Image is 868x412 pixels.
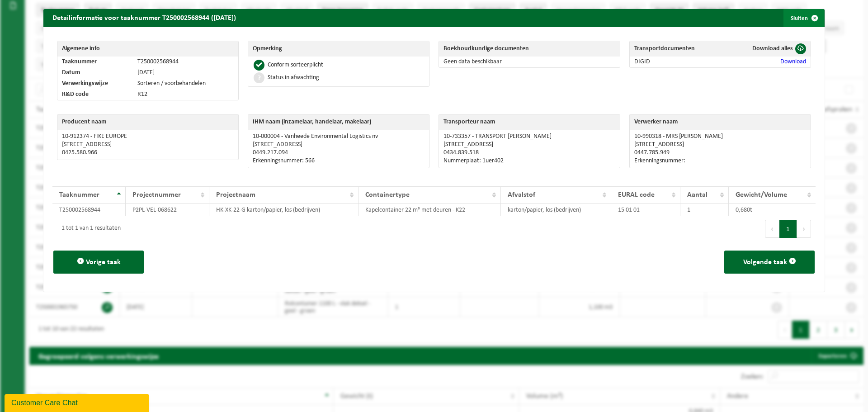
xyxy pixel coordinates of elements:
td: Sorteren / voorbehandelen [133,78,238,89]
td: [DATE] [133,67,238,78]
button: Previous [765,220,779,238]
span: EURAL code [618,191,655,199]
td: P2PL-VEL-068622 [126,204,209,216]
td: Taaknummer [57,57,133,67]
a: Download [780,58,806,65]
span: Gewicht/Volume [736,191,787,199]
td: R&D code [57,89,133,100]
td: Datum [57,67,133,78]
p: 0447.785.949 [634,149,806,156]
td: T250002568944 [52,204,126,216]
td: 0,680t [729,204,816,216]
p: 10-000004 - Vanheede Environmental Logistics nv [253,133,425,140]
p: [STREET_ADDRESS] [443,141,615,148]
th: IHM naam (inzamelaar, handelaar, makelaar) [248,114,429,130]
th: Opmerking [248,41,429,57]
div: Conform sorteerplicht [268,62,323,68]
p: [STREET_ADDRESS] [253,141,425,148]
div: Status in afwachting [268,75,319,81]
td: Geen data beschikbaar [439,57,620,67]
span: Taaknummer [59,191,99,199]
button: Vorige taak [53,251,144,274]
td: HK-XK-22-G karton/papier, los (bedrijven) [209,204,359,216]
td: R12 [133,89,238,100]
span: Afvalstof [508,191,535,199]
td: Kapelcontainer 22 m³ met deuren - K22 [359,204,501,216]
p: Erkenningsnummer: [634,157,806,165]
iframe: chat widget [5,392,151,412]
td: T250002568944 [133,57,238,67]
p: [STREET_ADDRESS] [634,141,806,148]
th: Verwerker naam [630,114,811,130]
td: karton/papier, los (bedrijven) [501,204,611,216]
span: Projectnummer [132,191,181,199]
p: 10-733357 - TRANSPORT [PERSON_NAME] [443,133,615,140]
button: 1 [779,220,797,238]
div: 1 tot 1 van 1 resultaten [57,221,121,237]
p: 10-990318 - MRS [PERSON_NAME] [634,133,806,140]
button: Sluiten [783,9,824,27]
th: Boekhoudkundige documenten [439,41,620,57]
span: Aantal [687,191,708,199]
th: Algemene info [57,41,238,57]
button: Volgende taak [724,251,815,274]
p: 0425.580.966 [62,149,234,156]
p: Erkenningsnummer: 566 [253,157,425,165]
button: Next [797,220,811,238]
p: 0449.217.094 [253,149,425,156]
h2: Detailinformatie voor taaknummer T250002568944 ([DATE]) [43,9,245,26]
p: 10-912374 - FIKE EUROPE [62,133,234,140]
td: 1 [680,204,729,216]
span: Projectnaam [216,191,255,199]
td: 15 01 01 [611,204,680,216]
span: Volgende taak [743,259,787,266]
span: Containertype [365,191,410,199]
span: Vorige taak [86,259,121,266]
th: Transporteur naam [439,114,620,130]
td: Verwerkingswijze [57,78,133,89]
th: Transportdocumenten [630,41,725,57]
p: [STREET_ADDRESS] [62,141,234,148]
span: Download alles [752,45,793,52]
td: DIGID [630,57,725,67]
p: Nummerplaat: 1uer402 [443,157,615,165]
p: 0434.839.518 [443,149,615,156]
th: Producent naam [57,114,238,130]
